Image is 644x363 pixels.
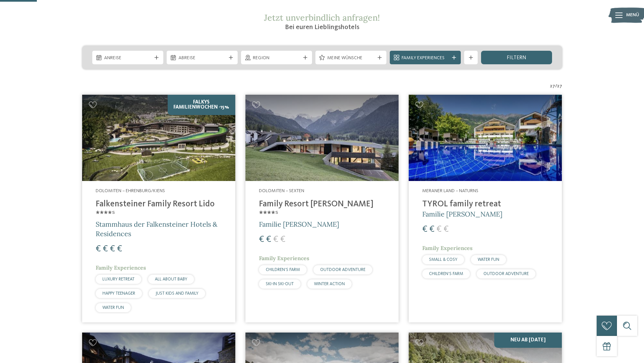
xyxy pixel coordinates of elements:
[155,277,187,281] span: ALL ABOUT BABY
[444,225,449,234] span: €
[422,245,473,251] span: Family Experiences
[314,282,345,286] span: WINTER ACTION
[96,220,217,238] span: Stammhaus der Falkensteiner Hotels & Residences
[402,55,449,62] span: Family Experiences
[96,199,222,220] h4: Falkensteiner Family Resort Lido ****ˢ
[264,12,380,23] span: Jetzt unverbindlich anfragen!
[327,55,375,62] span: Meine Wünsche
[507,55,526,61] span: filtern
[245,95,399,322] a: Familienhotels gesucht? Hier findet ihr die besten! Dolomiten – Sexten Family Resort [PERSON_NAME...
[266,282,294,286] span: SKI-IN SKI-OUT
[102,291,135,296] span: HAPPY TEENAGER
[245,95,399,181] img: Family Resort Rainer ****ˢ
[409,95,562,322] a: Familienhotels gesucht? Hier findet ihr die besten! Meraner Land – Naturns TYROL family retreat F...
[96,245,101,253] span: €
[156,291,198,296] span: JUST KIDS AND FAMILY
[429,257,457,262] span: SMALL & COSY
[422,225,427,234] span: €
[266,268,300,272] span: CHILDREN’S FARM
[550,83,555,90] span: 27
[555,83,557,90] span: /
[96,188,165,193] span: Dolomiten – Ehrenburg/Kiens
[320,268,365,272] span: OUTDOOR ADVENTURE
[259,188,304,193] span: Dolomiten – Sexten
[478,257,499,262] span: WATER FUN
[259,220,339,228] span: Familie [PERSON_NAME]
[178,55,226,62] span: Abreise
[273,235,278,244] span: €
[110,245,115,253] span: €
[285,24,359,31] span: Bei euren Lieblingshotels
[280,235,285,244] span: €
[103,245,108,253] span: €
[422,210,502,218] span: Familie [PERSON_NAME]
[422,188,478,193] span: Meraner Land – Naturns
[104,55,151,62] span: Anreise
[483,272,529,276] span: OUTDOOR ADVENTURE
[436,225,442,234] span: €
[259,199,385,220] h4: Family Resort [PERSON_NAME] ****ˢ
[82,95,235,181] img: Familienhotels gesucht? Hier findet ihr die besten!
[259,235,264,244] span: €
[409,95,562,181] img: Familien Wellness Residence Tyrol ****
[102,277,135,281] span: LUXURY RETREAT
[82,95,235,322] a: Familienhotels gesucht? Hier findet ihr die besten! Falkys Familienwochen -15% Dolomiten – Ehrenb...
[429,272,463,276] span: CHILDREN’S FARM
[253,55,300,62] span: Region
[96,264,146,271] span: Family Experiences
[557,83,562,90] span: 27
[102,305,124,310] span: WATER FUN
[259,255,309,262] span: Family Experiences
[429,225,434,234] span: €
[266,235,271,244] span: €
[422,199,548,209] h4: TYROL family retreat
[117,245,122,253] span: €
